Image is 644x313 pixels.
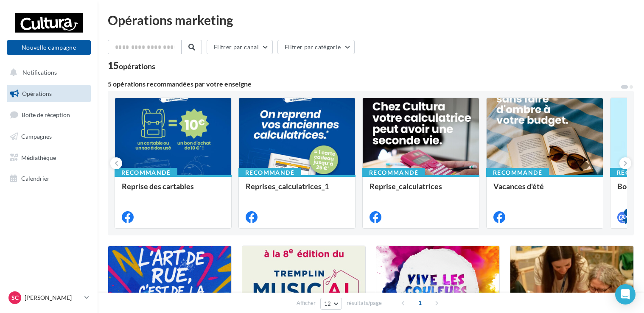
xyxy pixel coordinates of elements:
div: Reprise_calculatrices [370,182,472,199]
div: Recommandé [486,168,549,177]
a: Médiathèque [5,149,92,167]
a: Campagnes [5,128,92,145]
div: Opérations marketing [108,14,634,26]
div: 4 [624,209,632,216]
span: 1 [413,296,427,310]
div: 15 [108,61,155,70]
button: Filtrer par canal [207,40,273,54]
a: Opérations [5,85,92,103]
div: Reprise des cartables [122,182,224,199]
a: SC [PERSON_NAME] [7,290,91,306]
div: 5 opérations recommandées par votre enseigne [108,81,620,87]
div: Recommandé [362,168,425,177]
div: Vacances d'été [493,182,596,199]
span: Campagnes [21,133,52,140]
span: SC [11,293,19,302]
a: Calendrier [5,170,92,187]
div: opérations [119,62,155,70]
span: Boîte de réception [22,111,70,118]
button: Filtrer par catégorie [277,40,355,54]
span: Notifications [22,69,57,76]
div: Reprises_calculatrices_1 [246,182,348,199]
div: Recommandé [238,168,301,177]
button: 12 [320,298,342,310]
button: Notifications [5,64,89,81]
span: Médiathèque [21,154,56,161]
span: Afficher [297,299,316,307]
a: Boîte de réception [5,106,92,124]
span: 12 [324,300,331,307]
button: Nouvelle campagne [7,40,91,55]
div: Open Intercom Messenger [615,284,636,305]
div: Recommandé [115,168,177,177]
p: [PERSON_NAME] [25,293,81,302]
span: Opérations [22,90,52,97]
span: Calendrier [21,175,50,182]
span: résultats/page [347,299,382,307]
